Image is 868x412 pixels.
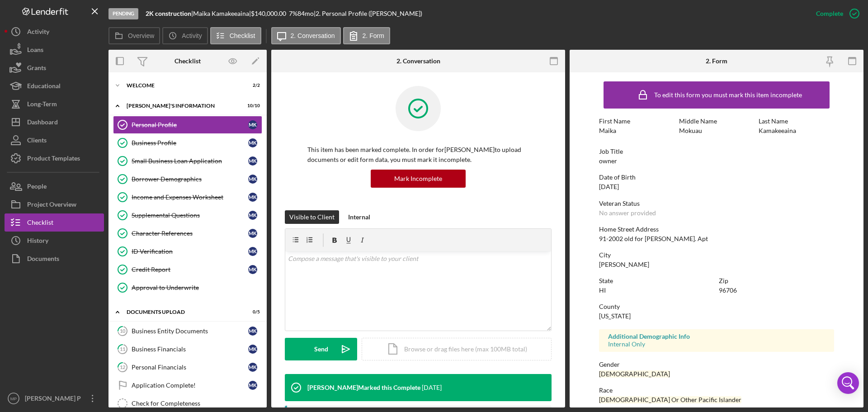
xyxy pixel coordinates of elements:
[759,118,834,125] div: Last Name
[146,9,191,17] b: 2K construction
[5,250,104,268] a: Documents
[182,32,202,39] label: Activity
[113,242,262,260] a: ID VerificationMK
[599,200,834,207] div: Veteran Status
[244,309,260,315] div: 0 / 5
[132,194,248,201] div: Income and Expenses Worksheet
[599,235,708,242] div: 91-2002 old for [PERSON_NAME]. Apt
[248,120,257,129] div: M K
[599,251,834,259] div: City
[132,212,248,219] div: Supplemental Questions
[285,338,357,360] button: Send
[113,206,262,224] a: Supplemental QuestionsMK
[27,77,61,97] div: Educational
[599,209,656,217] div: No answer provided
[5,113,104,131] a: Dashboard
[837,372,859,394] div: Open Intercom Messenger
[816,5,843,23] div: Complete
[599,174,834,181] div: Date of Birth
[248,327,257,336] div: M K
[210,27,261,44] button: Checklist
[132,121,248,128] div: Personal Profile
[113,170,262,188] a: Borrower DemographicsMK
[113,188,262,206] a: Income and Expenses WorksheetMK
[248,175,257,184] div: M K
[127,83,237,88] div: WELCOME
[132,284,262,291] div: Approval to Underwrite
[113,279,262,297] a: Approval to Underwrite
[343,27,390,44] button: 2. Form
[599,148,834,155] div: Job Title
[248,345,257,354] div: M K
[132,382,248,389] div: Application Complete!
[599,303,834,310] div: County
[113,134,262,152] a: Business ProfileMK
[307,145,529,165] p: This item has been marked complete. In order for [PERSON_NAME] to upload documents or edit form d...
[132,157,248,165] div: Small Business Loan Application
[27,250,59,270] div: Documents
[248,156,257,166] div: M K
[599,118,675,125] div: First Name
[654,91,802,99] div: To edit this form you must mark this item incomplete
[5,213,104,232] button: Checklist
[244,83,260,88] div: 2 / 2
[230,32,255,39] label: Checklist
[162,27,208,44] button: Activity
[27,95,57,115] div: Long-Term
[120,346,125,352] tspan: 11
[113,358,262,376] a: 12Personal FinancialsMK
[599,127,616,134] div: Maika
[251,10,289,17] div: $140,000.00
[608,333,825,340] div: Additional Demographic Info
[248,247,257,256] div: M K
[599,387,834,394] div: Race
[5,149,104,167] button: Product Templates
[27,232,48,252] div: History
[599,277,714,284] div: State
[807,5,863,23] button: Complete
[108,8,138,19] div: Pending
[271,27,341,44] button: 2. Conversation
[5,195,104,213] a: Project Overview
[127,103,237,109] div: [PERSON_NAME]'S INFORMATION
[608,341,825,348] div: Internal Only
[113,116,262,134] a: Personal ProfileMK
[599,157,617,165] div: owner
[23,389,81,410] div: [PERSON_NAME] P
[759,127,796,134] div: Kamakeeaina
[599,261,649,268] div: [PERSON_NAME]
[291,32,335,39] label: 2. Conversation
[599,183,619,190] div: [DATE]
[132,327,248,335] div: Business Entity Documents
[5,77,104,95] button: Educational
[248,138,257,147] div: M K
[132,346,248,353] div: Business Financials
[5,95,104,113] a: Long-Term
[132,175,248,183] div: Borrower Demographics
[5,389,104,407] button: MP[PERSON_NAME] P
[679,127,702,134] div: Mokuau
[285,210,339,224] button: Visible to Client
[113,322,262,340] a: 10Business Entity DocumentsMK
[289,210,335,224] div: Visible to Client
[27,195,76,216] div: Project Overview
[5,131,104,149] a: Clients
[5,59,104,77] button: Grants
[422,384,442,391] time: 2025-06-30 22:55
[27,131,47,152] div: Clients
[27,213,53,234] div: Checklist
[599,313,631,320] div: [US_STATE]
[348,210,370,224] div: Internal
[248,229,257,238] div: M K
[113,376,262,394] a: Application Complete!MK
[27,177,47,198] div: People
[5,177,104,195] button: People
[27,149,80,170] div: Product Templates
[5,23,104,41] a: Activity
[599,361,834,368] div: Gender
[113,340,262,358] a: 11Business FinancialsMK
